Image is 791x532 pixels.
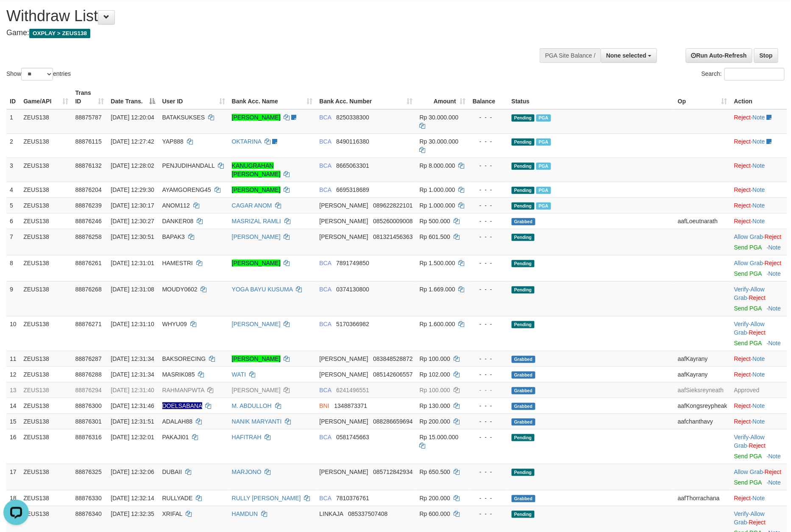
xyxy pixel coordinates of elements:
[734,233,763,240] a: Allow Grab
[20,351,72,366] td: ZEUS138
[765,233,782,240] a: Reject
[420,402,450,409] span: Rp 130.000
[232,387,281,393] a: [PERSON_NAME]
[111,233,154,240] span: [DATE] 12:30:51
[373,202,412,209] span: Copy 089622822101 to clipboard
[752,218,765,224] a: Note
[734,418,751,425] a: Reject
[734,321,765,336] a: Allow Grab
[320,355,368,362] span: [PERSON_NAME]
[373,418,412,425] span: Copy 088286659694 to clipboard
[111,387,154,393] span: [DATE] 12:31:40
[320,434,331,441] span: BCA
[162,260,193,266] span: HAMESTRI
[734,233,765,240] span: ·
[320,186,331,193] span: BCA
[20,464,72,490] td: ZEUS138
[320,162,331,169] span: BCA
[232,233,281,240] a: [PERSON_NAME]
[512,114,535,122] span: Pending
[320,468,368,475] span: [PERSON_NAME]
[6,429,20,464] td: 16
[162,371,195,378] span: MASRIK085
[734,162,751,169] a: Reject
[472,386,505,394] div: - - -
[20,197,72,213] td: ZEUS138
[162,138,184,145] span: YAP888
[754,48,778,63] a: Stop
[512,469,535,476] span: Pending
[6,8,519,25] h1: Withdraw List
[20,413,72,429] td: ZEUS138
[232,418,282,425] a: NANIK MARYANTI
[734,355,751,362] a: Reject
[72,85,107,109] th: Trans ID: activate to sort column ascending
[162,355,206,362] span: BAKSORECING
[232,402,272,409] a: M. ABDULLOH
[472,217,505,225] div: - - -
[6,281,20,316] td: 9
[320,114,331,121] span: BCA
[769,244,781,251] a: Note
[731,255,787,281] td: ·
[75,233,101,240] span: 88876258
[472,355,505,363] div: - - -
[752,186,765,193] a: Note
[752,114,765,121] a: Note
[162,468,182,475] span: DUBAII
[420,321,455,327] span: Rp 1.600.000
[734,286,765,301] a: Allow Grab
[512,218,535,225] span: Grabbed
[420,233,450,240] span: Rp 601.500
[508,85,674,109] th: Status
[162,418,193,425] span: ADALAH88
[320,418,368,425] span: [PERSON_NAME]
[731,133,787,158] td: ·
[765,260,782,266] a: Reject
[21,68,53,80] select: Showentries
[111,468,154,475] span: [DATE] 12:32:06
[232,371,246,378] a: WATI
[373,218,412,224] span: Copy 085260009008 to clipboard
[162,402,202,409] span: Nama rekening ada tanda titik/strip, harap diedit
[334,402,368,409] span: Copy 1348873371 to clipboard
[75,371,101,378] span: 88876288
[111,286,154,293] span: [DATE] 12:31:08
[734,340,762,346] a: Send PGA
[320,371,368,378] span: [PERSON_NAME]
[107,85,159,109] th: Date Trans.: activate to sort column descending
[111,260,154,266] span: [DATE] 12:31:01
[75,402,101,409] span: 88876300
[674,351,731,366] td: aafKayrany
[731,85,787,109] th: Action
[734,321,749,327] a: Verify
[20,366,72,382] td: ZEUS138
[512,387,535,394] span: Grabbed
[734,186,751,193] a: Reject
[734,468,763,475] a: Allow Grab
[162,162,215,169] span: PENJUDIHANDALL
[420,355,450,362] span: Rp 100.000
[416,85,469,109] th: Amount: activate to sort column ascending
[20,382,72,398] td: ZEUS138
[734,218,751,224] a: Reject
[336,387,369,393] span: Copy 6241496551 to clipboard
[6,85,20,109] th: ID
[75,114,101,121] span: 88875787
[6,316,20,351] td: 10
[320,260,331,266] span: BCA
[769,479,781,486] a: Note
[536,139,551,146] span: Marked by aafmaleo
[472,285,505,294] div: - - -
[373,355,412,362] span: Copy 083848528872 to clipboard
[336,286,369,293] span: Copy 0374130800 to clipboard
[232,218,281,224] a: MASRIZAL RAMLI
[536,202,551,210] span: Marked by aafanarl
[6,158,20,182] td: 3
[162,387,204,393] span: RAHMANPWTA
[336,138,369,145] span: Copy 8490116380 to clipboard
[336,186,369,193] span: Copy 6695318689 to clipboard
[674,366,731,382] td: aafKayrany
[420,218,450,224] span: Rp 500.000
[111,321,154,327] span: [DATE] 12:31:10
